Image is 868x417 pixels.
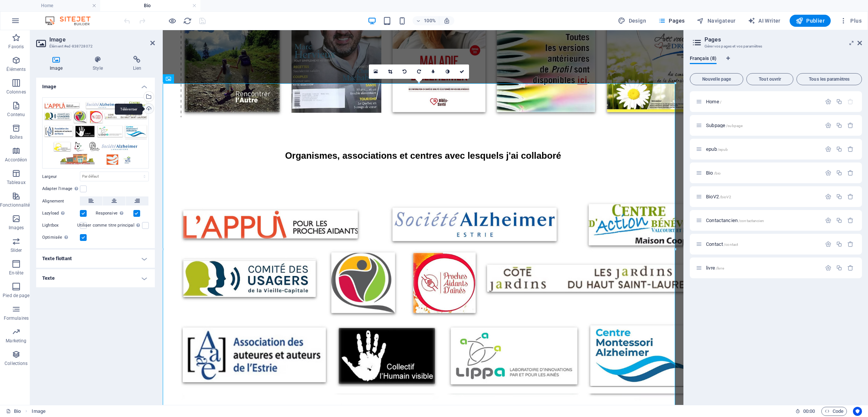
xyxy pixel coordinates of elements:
[704,218,821,223] div: Contactancien/contactancien
[9,225,24,231] p: Images
[706,194,731,199] span: Cliquez pour ouvrir la page.
[96,209,133,218] label: Responsive
[720,100,721,104] span: /
[77,221,142,230] label: Utiliser comme titre principal
[9,270,23,276] p: En-tête
[796,73,862,85] button: Tous les paramètres
[11,247,22,253] p: Slider
[704,194,821,199] div: BioV2/bioV2
[825,193,831,200] div: Paramètres
[790,15,831,27] button: Publier
[847,217,854,224] div: Supprimer
[825,407,844,416] span: Code
[36,269,155,287] h4: Texte
[168,16,177,25] button: Cliquez ici pour quitter le mode Aperçu et poursuivre l'édition.
[655,15,688,27] button: Pages
[724,242,738,247] span: /contact
[36,56,79,72] h4: Image
[808,408,810,414] span: :
[42,97,149,169] div: organismes-complet-SbJSykeyWVEhwRPcQJjYdg.jpg
[704,147,821,152] div: epub/epub
[42,233,80,242] label: Optimisée
[144,103,154,114] a: Téléverser
[847,241,854,247] div: Supprimer
[714,171,721,175] span: /bio
[79,56,119,72] h4: Style
[836,265,842,271] div: Dupliquer
[658,17,685,25] span: Pages
[800,77,859,81] span: Tous les paramètres
[615,15,649,27] div: Design (Ctrl+Alt+Y)
[413,16,439,25] button: 100%
[853,407,862,416] button: Usercentrics
[119,56,155,72] h4: Lien
[706,218,764,223] span: Cliquez pour ouvrir la page.
[847,98,854,105] div: La page de départ ne peut pas être supprimée.
[5,360,28,366] p: Collections
[750,77,790,81] span: Tout ouvrir
[42,184,80,193] label: Adapter l'image
[49,43,140,50] h3: Élément #ed-838728072
[821,407,847,416] button: Code
[3,293,29,299] p: Pied de page
[837,15,865,27] button: Plus
[720,195,731,199] span: /bioV2
[706,170,721,176] span: Cliquez pour ouvrir la page.
[716,266,724,270] span: /livre
[836,122,842,129] div: Dupliquer
[847,146,854,152] div: Supprimer
[704,170,821,175] div: Bio/bio
[704,99,821,104] div: Home/
[748,17,781,25] span: AI Writer
[455,64,469,79] a: Confirmer ( Ctrl ⏎ )
[618,17,646,25] span: Design
[825,98,831,105] div: Paramètres
[825,265,831,271] div: Paramètres
[32,407,45,416] span: Cliquez pour sélectionner. Double-cliquez pour modifier.
[706,241,738,247] span: Cliquez pour ouvrir la page.
[836,241,842,247] div: Dupliquer
[690,73,743,85] button: Nouvelle page
[694,15,738,27] button: Navigateur
[42,221,80,230] label: Lightbox
[42,197,80,206] label: Alignement
[825,170,831,176] div: Paramètres
[397,64,412,79] a: Pivoter à gauche 90°
[847,122,854,129] div: Supprimer
[6,66,26,72] p: Éléments
[847,265,854,271] div: Supprimer
[443,17,450,24] i: Lors du redimensionnement, ajuster automatiquement le niveau de zoom en fonction de l'appareil sé...
[4,315,29,321] p: Formulaires
[42,175,80,179] label: Largeur
[836,146,842,152] div: Dupliquer
[183,16,192,25] button: reload
[746,73,793,85] button: Tout ouvrir
[412,64,426,79] a: Pivoter à droite 90°
[704,123,821,128] div: Subpage/subpage
[718,147,728,152] span: /epub
[836,170,842,176] div: Dupliquer
[100,2,200,10] h4: Bio
[426,64,440,79] a: Flouter
[796,17,825,25] span: Publier
[836,193,842,200] div: Dupliquer
[825,122,831,129] div: Paramètres
[706,123,743,128] span: Cliquez pour ouvrir la page.
[690,56,862,70] div: Onglets langues
[43,16,100,25] img: Editor Logo
[369,64,383,79] a: Sélectionnez les fichiers depuis le Gestionnaire de fichiers, les photos du stock ou téléversez u...
[6,338,26,344] p: Marketing
[36,250,155,268] h4: Texte flottant
[704,265,821,270] div: livre/livre
[706,265,724,271] span: Cliquez pour ouvrir la page.
[836,98,842,105] div: Dupliquer
[7,112,25,118] p: Contenu
[42,209,80,218] label: Lazyload
[803,407,815,416] span: 00 00
[6,407,21,416] a: Cliquez pour annuler la sélection. Double-cliquez pour ouvrir Pages.
[738,219,764,223] span: /contactancien
[6,89,26,95] p: Colonnes
[745,15,784,27] button: AI Writer
[706,146,728,152] span: Cliquez pour ouvrir la page.
[825,146,831,152] div: Paramètres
